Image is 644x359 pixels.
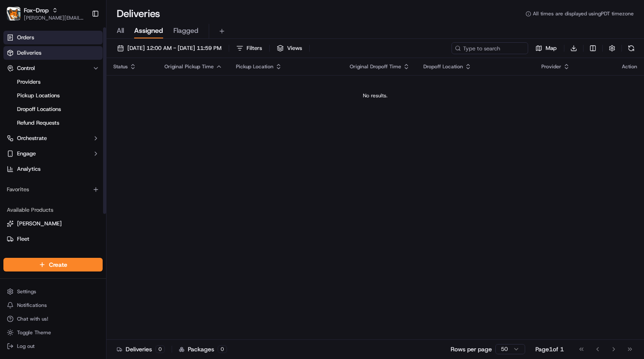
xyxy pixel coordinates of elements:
[17,315,48,322] span: Chat with us!
[535,345,564,353] div: Page 1 of 1
[155,345,165,353] div: 0
[5,120,69,136] a: 📗Knowledge Base
[423,63,463,70] span: Dropoff Location
[14,103,92,115] a: Dropoff Locations
[3,46,103,60] a: Deliveries
[9,9,26,26] img: Nash
[17,302,47,309] span: Notifications
[17,119,59,127] span: Refund Requests
[451,42,528,54] input: Type to search
[173,26,198,36] span: Flagged
[9,34,155,48] p: Welcome 👋
[532,42,561,54] button: Map
[233,42,266,54] button: Filters
[17,235,29,243] span: Fleet
[134,26,163,36] span: Assigned
[3,258,103,271] button: Create
[17,64,35,72] span: Control
[17,343,34,350] span: Log out
[14,117,92,129] a: Refund Requests
[17,78,40,86] span: Providers
[113,42,225,54] button: [DATE] 12:00 AM - [DATE] 11:59 PM
[24,6,49,15] button: Fox-Drop
[17,92,60,99] span: Pickup Locations
[29,90,108,97] div: We're available if you need us!
[188,345,214,353] span: Packages
[17,105,61,113] span: Dropoff Locations
[9,82,24,97] img: 1736555255976-a54dd68f-1ca7-489b-9aae-adbdc363a1c4
[3,147,103,161] button: Engage
[3,286,103,298] button: Settings
[72,125,79,131] div: 💻
[17,150,36,158] span: Engage
[145,84,155,94] button: Start new chat
[17,165,40,173] span: Analytics
[80,124,137,132] span: API Documentation
[622,63,637,70] div: Action
[3,3,88,24] button: Fox-DropFox-Drop[PERSON_NAME][EMAIL_ADDRESS][PERSON_NAME][DOMAIN_NAME]
[3,217,103,231] button: [PERSON_NAME]
[3,31,103,44] a: Orders
[29,82,140,90] div: Start new chat
[3,313,103,325] button: Chat with us!
[3,162,103,176] a: Analytics
[451,345,492,353] p: Rows per page
[3,299,103,311] button: Notifications
[117,26,124,36] span: All
[3,327,103,339] button: Toggle Theme
[7,7,20,20] img: Fox-Drop
[60,144,103,151] a: Powered byPylon
[14,90,92,102] a: Pickup Locations
[17,288,36,295] span: Settings
[3,248,103,261] button: Promise
[110,92,641,99] div: No results.
[7,220,99,228] a: [PERSON_NAME]
[7,251,99,258] a: Promise
[287,44,302,52] span: Views
[17,329,51,336] span: Toggle Theme
[85,145,103,151] span: Pylon
[273,42,306,54] button: Views
[3,183,103,196] div: Favorites
[3,232,103,246] button: Fleet
[117,7,160,20] h1: Deliveries
[17,34,34,41] span: Orders
[17,124,65,132] span: Knowledge Base
[3,340,103,352] button: Log out
[22,55,153,64] input: Got a question? Start typing here...
[350,63,401,70] span: Original Dropoff Time
[3,61,103,75] button: Control
[7,235,99,243] a: Fleet
[164,63,214,70] span: Original Pickup Time
[127,44,221,52] span: [DATE] 12:00 AM - [DATE] 11:59 PM
[69,120,140,136] a: 💻API Documentation
[247,44,262,52] span: Filters
[541,63,561,70] span: Provider
[17,134,47,142] span: Orchestrate
[625,42,637,54] button: Refresh
[3,131,103,145] button: Orchestrate
[17,220,62,228] span: [PERSON_NAME]
[113,63,128,70] span: Status
[218,345,227,353] div: 0
[126,345,152,353] span: Deliveries
[236,63,273,70] span: Pickup Location
[9,125,15,131] div: 📗
[546,44,557,52] span: Map
[14,76,92,88] a: Providers
[533,10,634,17] span: All times are displayed using PDT timezone
[17,49,41,57] span: Deliveries
[3,203,103,217] div: Available Products
[17,251,37,258] span: Promise
[49,260,67,269] span: Create
[24,15,85,21] button: [PERSON_NAME][EMAIL_ADDRESS][PERSON_NAME][DOMAIN_NAME]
